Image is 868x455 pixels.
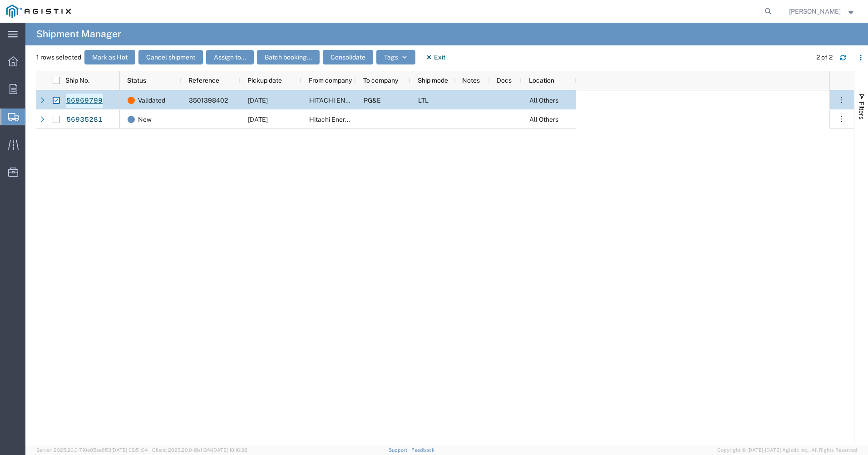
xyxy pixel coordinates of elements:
button: Batch booking... [257,50,320,64]
a: Feedback [411,447,434,453]
div: 2 of 2 [816,53,833,62]
a: 56969799 [66,94,103,108]
button: Consolidate [323,50,373,64]
a: Support [389,447,411,453]
span: Ship No. [65,77,89,84]
span: Server: 2025.20.0-710e05ee653 [36,447,148,453]
span: PG&E [364,97,381,104]
button: Mark as Hot [84,50,135,64]
span: Pickup date [247,77,282,84]
span: From company [309,77,352,84]
span: Ship mode [418,77,448,84]
button: Assign to... [206,50,254,64]
a: 56935281 [66,113,103,127]
span: Client: 2025.20.0-8b113f4 [152,447,247,453]
span: New [138,110,152,129]
span: Reference [188,77,219,84]
span: HITACHI ENERGY [309,97,362,104]
span: Hitachi Energt Alamo [309,116,372,123]
span: 1 rows selected [36,53,81,62]
span: Copyright © [DATE]-[DATE] Agistix Inc., All Rights Reserved [717,446,857,454]
span: LTL [418,97,429,104]
button: Exit [419,50,453,64]
span: [DATE] 09:51:04 [111,447,148,453]
span: [DATE] 10:16:38 [212,447,247,453]
span: Location [529,77,554,84]
span: 3501398402 [189,97,228,104]
img: logo [6,5,71,18]
span: 09/30/2025 [248,97,268,104]
span: Validated [138,91,165,110]
span: 09/25/2025 [248,116,268,123]
button: Tags [376,50,415,64]
h4: Shipment Manager [36,23,121,45]
span: Status [127,77,146,84]
span: All Others [529,97,558,104]
button: Cancel shipment [138,50,203,64]
button: [PERSON_NAME] [789,6,856,17]
span: All Others [529,116,558,123]
span: Notes [462,77,480,84]
span: Docs [497,77,512,84]
span: Matthew Snyder [789,6,841,16]
span: Filters [858,102,865,119]
span: To company [363,77,398,84]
